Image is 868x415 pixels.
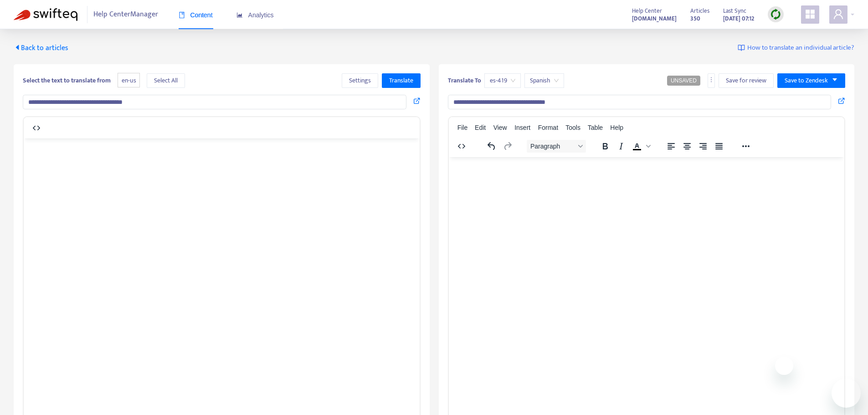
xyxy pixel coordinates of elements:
[738,43,854,53] a: How to translate an individual article?
[738,44,745,51] img: image-link
[236,11,274,19] span: Analytics
[342,73,378,88] button: Settings
[723,6,746,16] span: Last Sync
[613,140,629,153] button: Italic
[805,9,816,20] span: appstore
[475,124,486,131] span: Edit
[527,140,586,153] button: Block Paragraph
[93,6,158,23] span: Help Center Manager
[632,13,677,24] a: [DOMAIN_NAME]
[154,76,178,86] span: Select All
[785,76,828,86] span: Save to Zendesk
[179,12,185,18] span: book
[457,124,468,131] span: File
[389,76,413,86] span: Translate
[538,124,558,131] span: Format
[500,140,515,153] button: Redo
[719,73,774,88] button: Save for review
[514,124,530,131] span: Insert
[236,12,243,18] span: area-chart
[679,140,695,153] button: Align center
[493,124,507,131] span: View
[770,9,781,20] img: sync.dc5367851b00ba804db3.png
[629,140,652,153] div: Text color Black
[663,140,679,153] button: Align left
[565,124,580,131] span: Tools
[448,75,481,86] b: Translate To
[832,379,861,408] iframe: Button to launch messaging window
[723,14,754,24] strong: [DATE] 07:12
[738,140,754,153] button: Reveal or hide additional toolbar items
[690,14,700,24] strong: 350
[632,6,662,16] span: Help Center
[484,140,499,153] button: Undo
[382,73,421,88] button: Translate
[711,140,727,153] button: Justify
[632,14,677,24] strong: [DOMAIN_NAME]
[23,75,111,86] b: Select the text to translate from
[708,77,714,83] span: more
[695,140,711,153] button: Align right
[14,42,68,54] span: Back to articles
[690,6,709,16] span: Articles
[530,74,559,87] span: Spanish
[14,44,21,51] span: caret-left
[14,8,77,21] img: Swifteq
[530,143,575,150] span: Paragraph
[597,140,613,153] button: Bold
[747,43,854,53] span: How to translate an individual article?
[775,357,793,375] iframe: Close message
[833,9,844,20] span: user
[610,124,623,131] span: Help
[179,11,213,19] span: Content
[777,73,845,88] button: Save to Zendeskcaret-down
[726,76,766,86] span: Save for review
[671,77,697,84] span: UNSAVED
[588,124,603,131] span: Table
[147,73,185,88] button: Select All
[490,74,515,87] span: es-419
[349,76,371,86] span: Settings
[118,73,140,88] span: en-us
[832,77,838,83] span: caret-down
[708,73,715,88] button: more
